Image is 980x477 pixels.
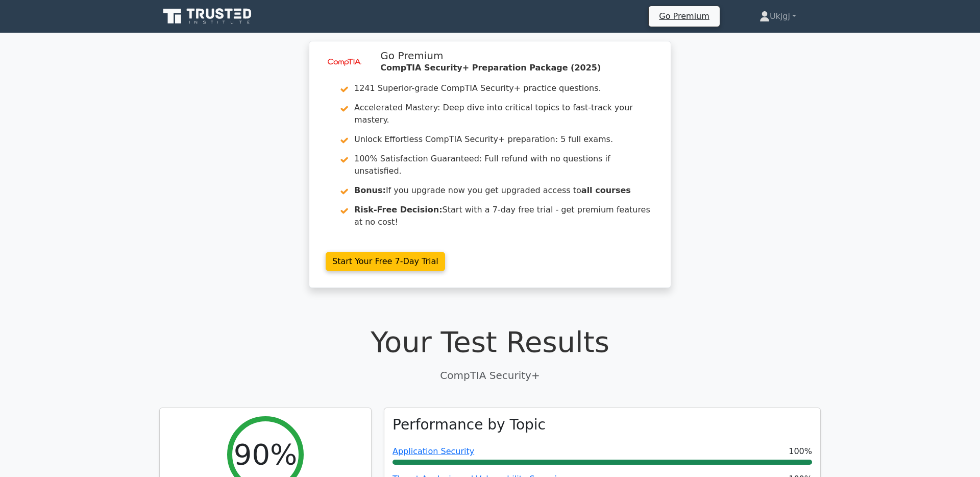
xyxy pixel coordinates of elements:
[326,252,445,271] a: Start Your Free 7-Day Trial
[234,437,297,471] h2: 90%
[653,9,715,23] a: Go Premium
[393,446,474,456] a: Application Security
[393,416,546,434] h3: Performance by Topic
[735,6,821,27] a: Ukjgj
[159,325,821,359] h1: Your Test Results
[789,445,812,458] span: 100%
[159,368,821,383] p: CompTIA Security+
